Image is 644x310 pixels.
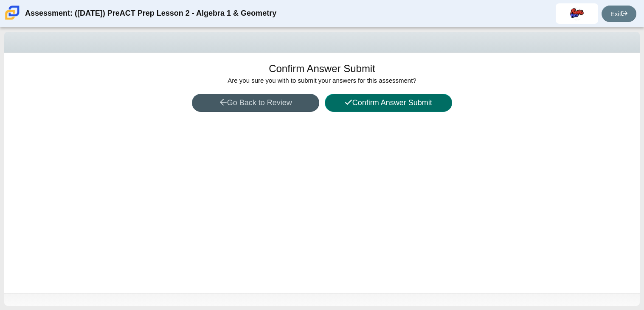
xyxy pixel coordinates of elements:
[602,6,636,22] a: Exit
[25,3,276,24] div: Assessment: ([DATE]) PreACT Prep Lesson 2 - Algebra 1 & Geometry
[192,94,319,112] button: Go Back to Review
[269,61,375,76] h1: Confirm Answer Submit
[3,4,21,22] img: Carmen School of Science & Technology
[570,7,584,20] img: mileykis.ortizrive.75vKfe
[3,16,21,23] a: Carmen School of Science & Technology
[228,77,416,84] span: Are you sure you with to submit your answers for this assessment?
[325,94,452,112] button: Confirm Answer Submit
